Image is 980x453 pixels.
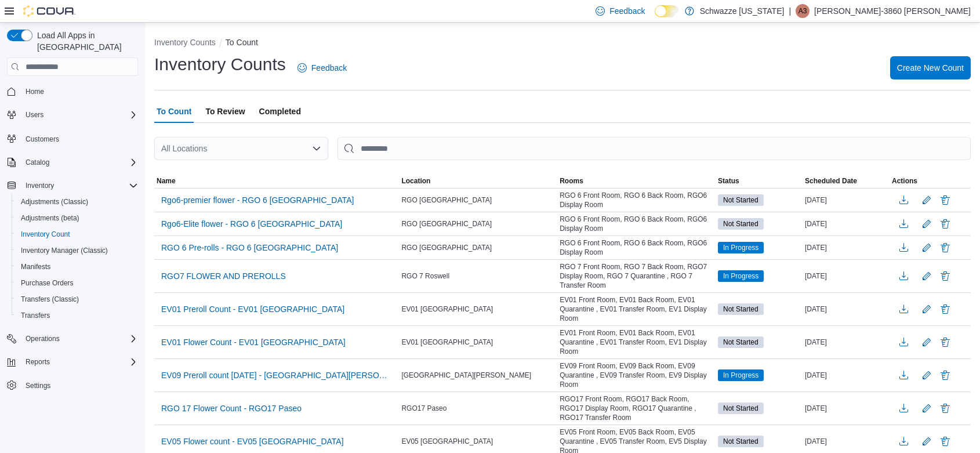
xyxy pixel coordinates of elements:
div: [DATE] [803,193,890,207]
div: RGO 6 Front Room, RGO 6 Back Room, RGO6 Display Room [557,212,716,235]
a: Manifests [16,260,55,274]
a: Customers [21,132,64,146]
span: Actions [892,176,917,186]
span: RGO 6 Pre-rolls - RGO 6 [GEOGRAPHIC_DATA] [161,242,338,253]
div: EV09 Front Room, EV09 Back Room, EV09 Quarantine , EV09 Transfer Room, EV9 Display Room [557,359,716,392]
span: Inventory Manager (Classic) [16,244,138,258]
span: Not Started [718,218,764,230]
span: Home [26,87,44,96]
button: Delete [938,401,952,415]
button: Manifests [12,259,143,275]
button: Location [399,174,557,188]
nav: An example of EuiBreadcrumbs [154,37,971,50]
div: [DATE] [803,434,890,448]
span: EV01 Preroll Count - EV01 [GEOGRAPHIC_DATA] [161,303,344,315]
button: Delete [938,335,952,349]
a: Adjustments (Classic) [16,195,93,209]
span: Purchase Orders [21,278,74,288]
span: RGO 7 Roswell [401,271,449,281]
p: Schwazze [US_STATE] [700,4,785,18]
button: Status [716,174,803,188]
button: Inventory [2,177,143,194]
div: Alexis-3860 Shoope [796,4,810,18]
div: [DATE] [803,217,890,231]
div: [DATE] [803,269,890,283]
span: In Progress [723,370,758,380]
span: Customers [26,135,59,144]
span: Inventory Count [21,230,70,239]
span: Adjustments (beta) [21,213,79,223]
button: Operations [21,332,64,346]
span: Operations [26,334,60,343]
button: Name [154,174,399,188]
button: Delete [938,368,952,382]
span: Purchase Orders [16,276,138,290]
button: Edit count details [920,400,934,417]
button: RGO7 FLOWER AND PREROLLS [157,267,291,285]
span: EV09 Preroll count [DATE] - [GEOGRAPHIC_DATA][PERSON_NAME] [161,369,392,381]
span: Feedback [609,5,645,17]
span: Create New Count [897,62,964,74]
span: RGO17 Paseo [401,404,447,413]
div: EV01 Front Room, EV01 Back Room, EV01 Quarantine , EV01 Transfer Room, EV1 Display Room [557,326,716,358]
div: [DATE] [803,241,890,255]
span: Not Started [723,219,758,229]
a: Transfers (Classic) [16,292,84,306]
span: Location [401,176,430,186]
button: Delete [938,193,952,207]
span: A3 [798,4,807,18]
span: In Progress [718,369,764,381]
span: RGO 17 Flower Count - RGO17 Paseo [161,403,302,414]
span: RGO [GEOGRAPHIC_DATA] [401,195,492,205]
button: Open list of options [312,144,321,153]
a: Inventory Manager (Classic) [16,244,112,258]
button: Settings [2,377,143,394]
span: Load All Apps in [GEOGRAPHIC_DATA] [32,30,138,53]
button: Operations [2,331,143,347]
span: EV01 [GEOGRAPHIC_DATA] [401,338,493,347]
div: RGO 6 Front Room, RGO 6 Back Room, RGO6 Display Room [557,236,716,259]
button: Delete [938,269,952,283]
span: Transfers [21,311,50,320]
span: Users [26,110,43,119]
span: Not Started [718,403,764,414]
span: RGO7 FLOWER AND PREROLLS [161,270,286,282]
button: RGO 17 Flower Count - RGO17 Paseo [157,400,306,417]
span: Transfers (Classic) [21,295,79,304]
span: Feedback [311,62,347,74]
button: Customers [2,130,143,147]
button: Inventory Counts [154,38,216,47]
div: RGO 6 Front Room, RGO 6 Back Room, RGO6 Display Room [557,189,716,212]
div: EV01 Front Room, EV01 Back Room, EV01 Quarantine , EV01 Transfer Room, EV1 Display Room [557,293,716,325]
p: [PERSON_NAME]-3860 [PERSON_NAME] [814,4,971,18]
span: Rgo6-Elite flower - RGO 6 [GEOGRAPHIC_DATA] [161,218,342,230]
h1: Inventory Counts [154,53,286,76]
button: Users [2,107,143,123]
span: [GEOGRAPHIC_DATA][PERSON_NAME] [401,371,531,380]
button: Purchase Orders [12,275,143,291]
button: Edit count details [920,191,934,209]
span: Operations [21,332,138,346]
span: Inventory Count [16,227,138,241]
button: Reports [21,355,55,369]
span: Adjustments (beta) [16,211,138,225]
span: Inventory [26,181,54,190]
span: Not Started [723,337,758,347]
button: Delete [938,241,952,255]
span: Not Started [723,403,758,414]
span: Transfers (Classic) [16,292,138,306]
button: Reports [2,354,143,370]
span: In Progress [723,271,758,281]
span: To Review [205,100,245,123]
span: RGO [GEOGRAPHIC_DATA] [401,243,492,252]
button: EV05 Flower count - EV05 [GEOGRAPHIC_DATA] [157,433,349,450]
button: Adjustments (beta) [12,210,143,226]
span: Scheduled Date [805,176,857,186]
button: Delete [938,217,952,231]
span: Settings [26,381,50,390]
a: Inventory Count [16,227,75,241]
button: Users [21,108,48,122]
span: Not Started [718,336,764,348]
span: Not Started [718,436,764,447]
button: Inventory Count [12,226,143,242]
